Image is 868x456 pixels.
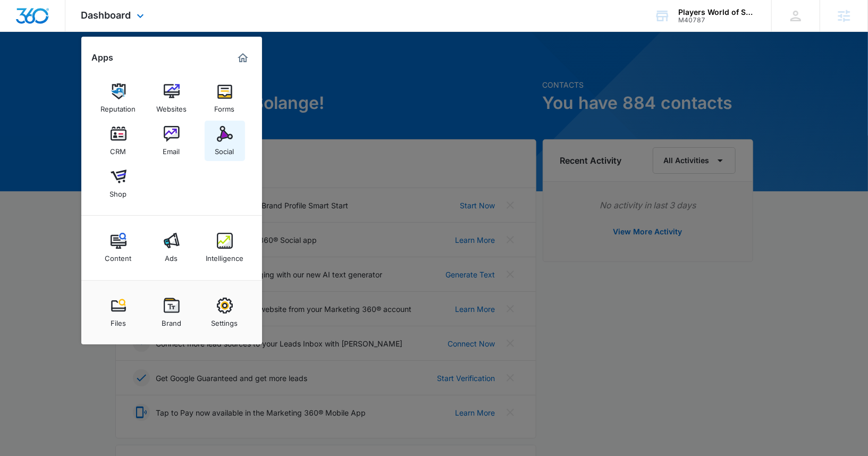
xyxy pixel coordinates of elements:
[205,78,245,119] a: Forms
[205,121,245,161] a: Social
[151,121,192,161] a: Email
[111,314,126,327] div: Files
[234,49,251,66] a: Marketing 360® Dashboard
[111,142,127,156] div: CRM
[205,292,245,333] a: Settings
[212,314,238,327] div: Settings
[163,142,180,156] div: Email
[151,227,192,268] a: Ads
[151,292,192,333] a: Brand
[205,227,245,268] a: Intelligence
[165,249,178,263] div: Ads
[162,314,181,327] div: Brand
[98,121,139,161] a: CRM
[92,53,114,63] h2: Apps
[105,249,132,263] div: Content
[98,227,139,268] a: Content
[101,99,136,113] div: Reputation
[678,16,756,24] div: account id
[81,10,131,21] span: Dashboard
[98,163,139,204] a: Shop
[215,142,234,156] div: Social
[215,99,235,113] div: Forms
[98,292,139,333] a: Files
[678,8,756,16] div: account name
[206,249,243,263] div: Intelligence
[156,99,187,113] div: Websites
[98,78,139,119] a: Reputation
[110,184,127,198] div: Shop
[151,78,192,119] a: Websites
